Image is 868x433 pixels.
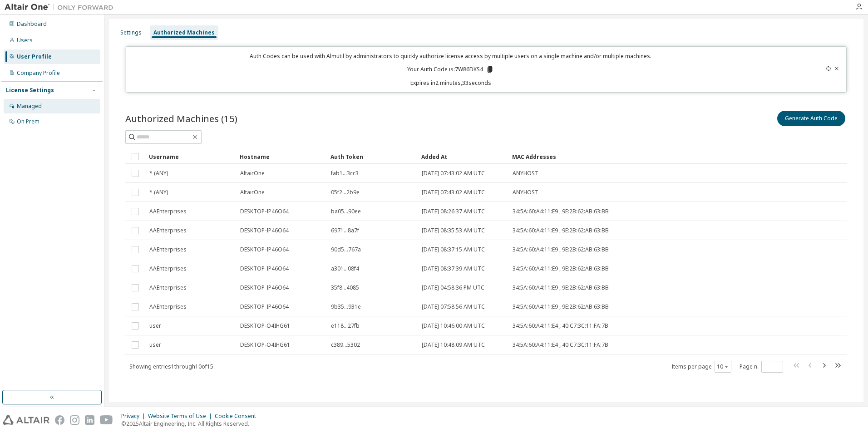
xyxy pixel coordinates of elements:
[149,227,187,234] span: AAEnterprises
[149,303,187,310] span: AAEnterprises
[513,227,609,234] span: 34:5A:60:A4:11:E9 , 9E:2B:62:AB:63:BB
[240,170,265,177] span: AltairOne
[513,265,609,272] span: 34:5A:60:A4:11:E9 , 9E:2B:62:AB:63:BB
[17,37,33,44] div: Users
[513,170,538,177] span: ANYHOST
[240,246,289,253] span: DESKTOP-IP46O64
[85,415,94,425] img: linkedin.svg
[125,112,237,125] span: Authorized Machines (15)
[422,322,485,330] span: [DATE] 10:46:00 AM UTC
[422,189,485,196] span: [DATE] 07:43:02 AM UTC
[422,227,485,234] span: [DATE] 08:35:53 AM UTC
[422,246,485,253] span: [DATE] 08:37:15 AM UTC
[121,420,261,428] p: © 2025 Altair Engineering, Inc. All Rights Reserved.
[240,322,290,330] span: DESKTOP-O4IHG61
[132,52,770,60] p: Auth Codes can be used with Almutil by administrators to quickly authorize license access by mult...
[240,284,289,291] span: DESKTOP-IP46O64
[6,87,54,94] div: License Settings
[149,265,187,272] span: AAEnterprises
[331,227,359,234] span: 6971...8a7f
[513,208,609,215] span: 34:5A:60:A4:11:E9 , 9E:2B:62:AB:63:BB
[422,284,484,291] span: [DATE] 04:58:36 PM UTC
[513,246,609,253] span: 34:5A:60:A4:11:E9 , 9E:2B:62:AB:63:BB
[3,415,49,425] img: altair_logo.svg
[240,227,289,234] span: DESKTOP-IP46O64
[55,415,64,425] img: facebook.svg
[149,170,168,177] span: * (ANY)
[240,303,289,310] span: DESKTOP-IP46O64
[331,303,361,310] span: 9b35...931e
[149,284,187,291] span: AAEnterprises
[149,208,187,215] span: AAEnterprises
[513,284,609,291] span: 34:5A:60:A4:11:E9 , 9E:2B:62:AB:63:BB
[422,265,485,272] span: [DATE] 08:37:39 AM UTC
[149,189,168,196] span: * (ANY)
[513,303,609,310] span: 34:5A:60:A4:11:E9 , 9E:2B:62:AB:63:BB
[153,29,215,36] div: Authorized Machines
[132,79,770,87] p: Expires in 2 minutes, 33 seconds
[149,246,187,253] span: AAEnterprises
[331,284,359,291] span: 35f8...4085
[331,265,359,272] span: a301...08f4
[149,322,161,330] span: user
[513,189,538,196] span: ANYHOST
[513,322,608,330] span: 34:5A:60:A4:11:E4 , 40:C7:3C:11:FA:7B
[777,111,845,126] button: Generate Auth Code
[17,69,60,77] div: Company Profile
[330,149,414,164] div: Auth Token
[121,413,148,420] div: Privacy
[17,20,47,28] div: Dashboard
[240,189,265,196] span: AltairOne
[70,415,79,425] img: instagram.svg
[100,415,113,425] img: youtube.svg
[5,3,118,12] img: Altair One
[407,65,494,74] p: Your Auth Code is: 7W86DKS4
[740,361,783,373] span: Page n.
[240,341,290,349] span: DESKTOP-O4IHG61
[148,413,215,420] div: Website Terms of Use
[717,363,729,370] button: 10
[240,149,323,164] div: Hostname
[422,341,485,349] span: [DATE] 10:48:09 AM UTC
[17,103,42,110] div: Managed
[513,341,608,349] span: 34:5A:60:A4:11:E4 , 40:C7:3C:11:FA:7B
[149,149,232,164] div: Username
[422,303,485,310] span: [DATE] 07:58:56 AM UTC
[17,118,39,125] div: On Prem
[17,53,52,60] div: User Profile
[331,322,360,330] span: e118...27fb
[422,170,485,177] span: [DATE] 07:43:02 AM UTC
[331,341,360,349] span: c389...5302
[331,189,360,196] span: 05f2...2b9e
[512,149,752,164] div: MAC Addresses
[422,208,485,215] span: [DATE] 08:26:37 AM UTC
[421,149,505,164] div: Added At
[215,413,261,420] div: Cookie Consent
[149,341,161,349] span: user
[240,265,289,272] span: DESKTOP-IP46O64
[331,208,361,215] span: ba05...90ee
[240,208,289,215] span: DESKTOP-IP46O64
[120,29,142,36] div: Settings
[331,246,361,253] span: 90d5...767a
[671,361,731,373] span: Items per page
[129,363,213,370] span: Showing entries 1 through 10 of 15
[331,170,359,177] span: fab1...3cc3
